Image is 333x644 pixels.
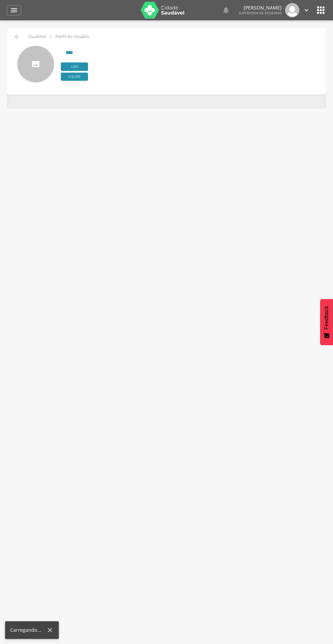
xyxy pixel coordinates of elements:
button: Feedback - Mostrar pesquisa [320,299,333,345]
a:  [303,3,310,17]
i: Voltar [13,33,21,41]
span: Supervisor de Endemias [239,11,282,15]
i:  [303,6,310,14]
span: Equipe [61,73,88,81]
i:  [47,33,54,40]
p: [PERSON_NAME] [239,5,282,10]
div: Carregando... [10,627,46,633]
span: Ubs [61,62,88,71]
p: Usuários [28,34,46,39]
i:  [315,5,326,16]
a:  [7,5,21,15]
i:  [10,6,18,14]
span: Feedback [323,306,330,329]
a:  [222,3,230,17]
i:  [222,6,230,14]
p: Perfil do Usuário [55,34,89,39]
